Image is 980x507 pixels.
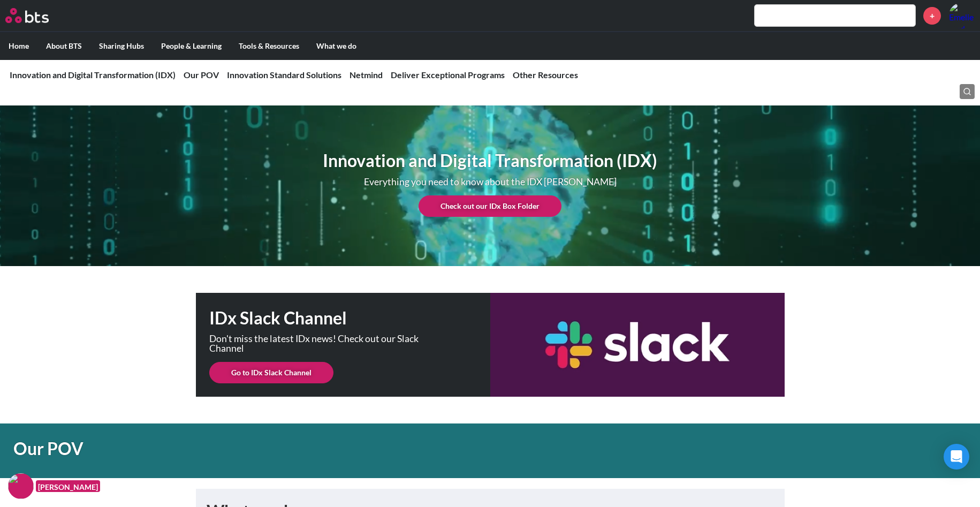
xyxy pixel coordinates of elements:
[209,306,490,330] h1: IDx Slack Channel
[230,32,308,60] label: Tools & Resources
[153,32,230,60] label: People & Learning
[5,8,69,23] a: Go home
[944,444,969,470] div: Open Intercom Messenger
[209,362,333,383] a: Go to IDx Slack Channel
[949,3,975,28] img: Emelie Linden
[513,70,578,80] a: Other Resources
[36,480,100,493] figcaption: [PERSON_NAME]
[350,70,383,80] a: Netmind
[391,70,505,80] a: Deliver Exceptional Programs
[923,7,941,25] a: +
[323,149,657,173] h1: Innovation and Digital Transformation (IDX)
[419,195,561,217] a: Check out our IDx Box Folder
[227,70,341,80] a: Innovation Standard Solutions
[8,473,34,499] img: F
[356,177,624,187] p: Everything you need to know about the IDX [PERSON_NAME]
[5,8,49,23] img: BTS Logo
[37,32,90,60] label: About BTS
[13,437,681,461] h1: Our POV
[10,70,176,80] a: Innovation and Digital Transformation (IDX)
[949,3,975,28] a: Profile
[308,32,365,60] label: What we do
[209,334,434,353] p: Don't miss the latest IDx news! Check out our Slack Channel
[90,32,153,60] label: Sharing Hubs
[184,70,219,80] a: Our POV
